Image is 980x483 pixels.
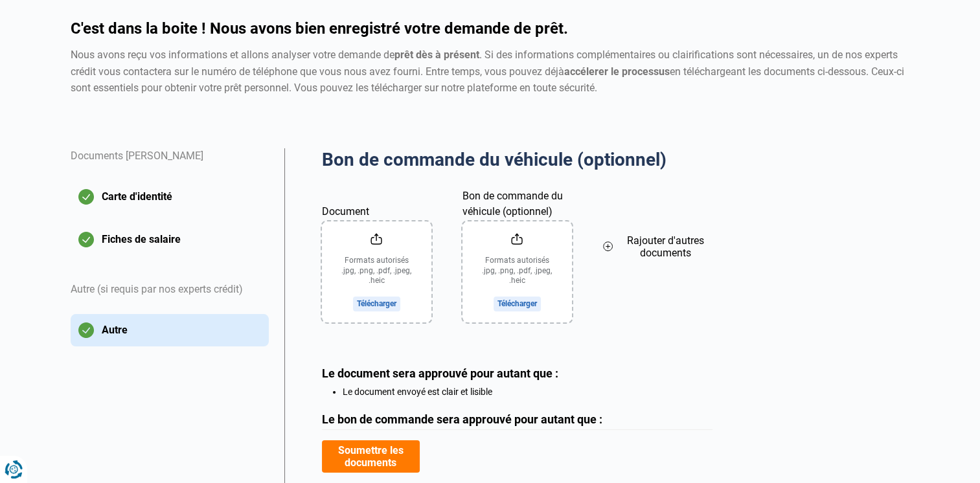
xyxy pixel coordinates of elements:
span: Rajouter d'autres documents [618,234,712,259]
h1: C'est dans la boite ! Nous avons bien enregistré votre demande de prêt. [71,21,910,36]
strong: accélerer le processus [564,65,670,78]
h2: Bon de commande du véhicule (optionnel) [322,148,712,172]
div: Documents [PERSON_NAME] [71,148,269,181]
button: Autre [71,314,269,346]
button: Carte d'identité [71,181,269,213]
div: Nous avons reçu vos informations et allons analyser votre demande de . Si des informations complé... [71,47,910,96]
button: Fiches de salaire [71,223,269,256]
div: Le bon de commande sera approuvé pour autant que : [322,412,712,426]
li: Le document envoyé est clair et lisible [343,387,712,397]
strong: prêt dès à présent [394,49,479,61]
label: Document [322,187,431,219]
div: Le document sera approuvé pour autant que : [322,366,712,380]
button: Rajouter d'autres documents [603,187,712,306]
label: Bon de commande du véhicule (optionnel) [462,187,572,219]
div: Autre (si requis par nos experts crédit) [71,266,269,314]
button: Soumettre les documents [322,440,420,473]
